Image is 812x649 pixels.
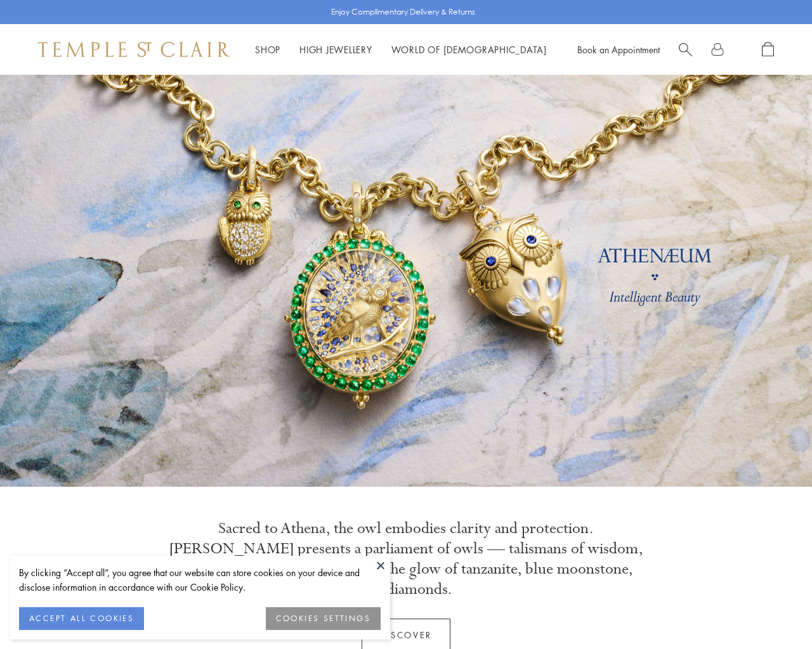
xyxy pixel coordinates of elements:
a: ShopShop [255,43,280,56]
img: Temple St. Clair [38,42,230,57]
a: Open Shopping Bag [762,42,774,58]
a: Book an Appointment [577,43,660,56]
nav: Main navigation [255,42,547,58]
a: World of [DEMOGRAPHIC_DATA]World of [DEMOGRAPHIC_DATA] [391,43,547,56]
a: High JewelleryHigh Jewellery [299,43,372,56]
p: Sacred to Athena, the owl embodies clarity and protection. [PERSON_NAME] presents a parliament of... [168,518,644,600]
p: Enjoy Complimentary Delivery & Returns [331,6,475,18]
button: COOKIES SETTINGS [266,607,381,630]
button: ACCEPT ALL COOKIES [19,607,144,630]
div: By clicking “Accept all”, you agree that our website can store cookies on your device and disclos... [19,565,381,594]
a: Search [679,42,692,58]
